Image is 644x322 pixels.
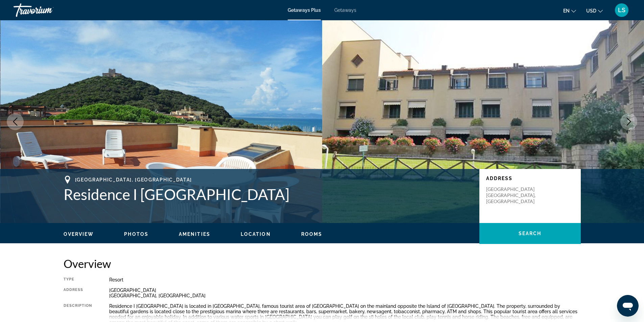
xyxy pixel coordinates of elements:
p: Address [486,176,574,181]
span: Amenities [179,231,210,237]
button: Next image [620,113,637,130]
span: LS [618,7,625,14]
div: Address [64,288,92,298]
button: Location [241,231,271,237]
button: Change language [563,6,576,16]
span: [GEOGRAPHIC_DATA], [GEOGRAPHIC_DATA] [75,177,192,182]
a: Getaways Plus [288,7,321,13]
button: Overview [64,231,94,237]
span: Search [519,231,542,236]
p: [GEOGRAPHIC_DATA] [GEOGRAPHIC_DATA], [GEOGRAPHIC_DATA] [486,186,540,204]
h1: Residence I [GEOGRAPHIC_DATA] [64,185,473,203]
span: Location [241,231,271,237]
span: Photos [124,231,148,237]
a: Travorium [14,1,81,19]
button: Rooms [301,231,323,237]
div: Resort [109,277,581,282]
button: Search [479,223,581,244]
span: Rooms [301,231,323,237]
button: Photos [124,231,148,237]
iframe: Button to launch messaging window [617,295,639,317]
a: Getaways [334,7,356,13]
button: Change currency [586,6,603,16]
button: Previous image [7,113,24,130]
span: USD [586,8,596,14]
div: Type [64,277,92,282]
span: Overview [64,231,94,237]
button: Amenities [179,231,210,237]
button: User Menu [613,3,630,17]
span: en [563,8,570,14]
h2: Overview [64,257,581,270]
div: [GEOGRAPHIC_DATA] [GEOGRAPHIC_DATA], [GEOGRAPHIC_DATA] [109,288,581,298]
